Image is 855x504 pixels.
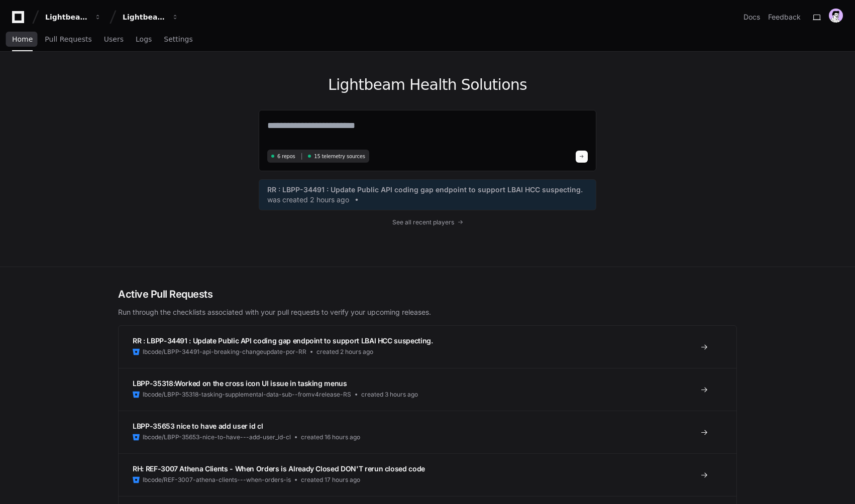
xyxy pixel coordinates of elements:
[768,12,801,22] button: Feedback
[392,218,454,226] span: See all recent players
[12,28,33,51] a: Home
[164,36,192,42] span: Settings
[143,476,291,484] span: lbcode/REF-3007-athena-clients---when-orders-is
[119,453,736,496] a: RH: REF-3007 Athena Clients - When Orders is Already Closed DON'T rerun closed codelbcode/REF-300...
[119,8,183,26] button: Lightbeam Health Solutions
[361,391,418,399] span: created 3 hours ago
[123,12,166,22] div: Lightbeam Health Solutions
[267,185,583,195] span: RR : LBPP-34491 : Update Public API coding gap endpoint to support LBAI HCC suspecting.
[45,12,88,22] div: Lightbeam Health
[259,76,596,94] h1: Lightbeam Health Solutions
[118,287,737,301] h2: Active Pull Requests
[259,218,596,226] a: See all recent players
[829,9,843,23] img: avatar
[743,12,760,22] a: Docs
[301,476,360,484] span: created 17 hours ago
[143,391,351,399] span: lbcode/LBPP-35318-tasking-supplemental-data-sub--fromv4release-RS
[119,411,736,453] a: LBPP-35653 nice to have add user id cllbcode/LBPP-35653-nice-to-have---add-user_id-clcreated 16 h...
[119,326,736,368] a: RR : LBPP-34491 : Update Public API coding gap endpoint to support LBAI HCC suspecting.lbcode/LBP...
[45,36,91,42] span: Pull Requests
[133,464,425,473] span: RH: REF-3007 Athena Clients - When Orders is Already Closed DON'T rerun closed code
[104,36,124,42] span: Users
[136,28,152,51] a: Logs
[12,36,33,42] span: Home
[136,36,152,42] span: Logs
[314,153,365,160] span: 15 telemetry sources
[267,195,349,205] span: was created 2 hours ago
[118,307,737,317] p: Run through the checklists associated with your pull requests to verify your upcoming releases.
[164,28,192,51] a: Settings
[133,379,347,388] span: LBPP-35318:Worked on the cross icon UI issue in tasking menus
[41,8,105,26] button: Lightbeam Health
[143,348,306,356] span: lbcode/LBPP-34491-api-breaking-changeupdate-por-RR
[133,336,433,345] span: RR : LBPP-34491 : Update Public API coding gap endpoint to support LBAI HCC suspecting.
[301,433,360,441] span: created 16 hours ago
[316,348,373,356] span: created 2 hours ago
[277,153,295,160] span: 6 repos
[104,28,124,51] a: Users
[267,185,588,205] a: RR : LBPP-34491 : Update Public API coding gap endpoint to support LBAI HCC suspecting.was create...
[45,28,91,51] a: Pull Requests
[143,433,291,441] span: lbcode/LBPP-35653-nice-to-have---add-user_id-cl
[119,368,736,411] a: LBPP-35318:Worked on the cross icon UI issue in tasking menuslbcode/LBPP-35318-tasking-supplement...
[133,422,263,430] span: LBPP-35653 nice to have add user id cl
